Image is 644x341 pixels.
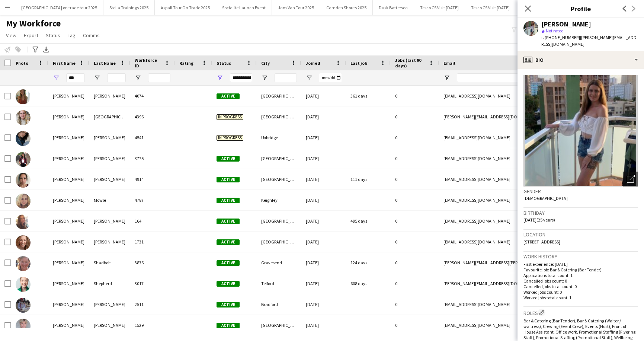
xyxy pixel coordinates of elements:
span: Last Name [94,60,116,66]
div: 0 [391,148,439,169]
span: My Workforce [6,18,61,29]
div: 0 [391,86,439,106]
div: [EMAIL_ADDRESS][DOMAIN_NAME] [439,315,588,335]
div: [DATE] [301,127,346,148]
p: Cancelled jobs total count: 0 [523,284,638,289]
h3: Location [523,231,638,238]
button: Jam Van Tour 2025 [272,0,320,15]
span: Active [217,156,240,162]
div: 4074 [130,86,175,106]
div: [GEOGRAPHIC_DATA] [257,211,301,231]
p: First experience: [DATE] [523,261,638,267]
button: Open Filter Menu [217,74,223,81]
div: 111 days [346,169,391,189]
span: Active [217,239,240,245]
div: 3017 [130,273,175,294]
h3: Gender [523,188,638,195]
div: [DATE] [301,148,346,169]
span: Active [217,260,240,266]
div: [EMAIL_ADDRESS][DOMAIN_NAME] [439,211,588,231]
div: [PERSON_NAME] [48,106,89,127]
a: Status [43,31,63,40]
div: 1529 [130,315,175,335]
app-action-btn: Advanced filters [31,45,40,54]
div: [PERSON_NAME] [48,190,89,210]
div: [EMAIL_ADDRESS][DOMAIN_NAME] [439,232,588,252]
span: Email [443,60,455,66]
div: [DATE] [301,273,346,294]
span: Active [217,177,240,182]
div: [EMAIL_ADDRESS][DOMAIN_NAME] [439,190,588,210]
div: [DATE] [301,190,346,210]
span: Photo [16,60,28,66]
button: Stella Trainings 2025 [103,0,155,15]
div: [PERSON_NAME] [89,232,130,252]
button: Tesco CS Visit [DATE] [414,0,465,15]
div: Telford [257,273,301,294]
span: Last job [350,60,367,66]
span: Active [217,323,240,328]
div: 4787 [130,190,175,210]
input: City Filter Input [275,73,297,82]
span: Comms [83,32,100,39]
button: Open Filter Menu [94,74,100,81]
div: [EMAIL_ADDRESS][DOMAIN_NAME] [439,127,588,148]
div: 2511 [130,294,175,315]
div: 4914 [130,169,175,189]
button: Aspall Tour On Trade 2025 [155,0,216,15]
input: Email Filter Input [457,73,583,82]
div: [GEOGRAPHIC_DATA] [257,232,301,252]
div: [PERSON_NAME] [89,315,130,335]
div: [PERSON_NAME] [89,148,130,169]
a: Export [21,31,41,40]
div: [GEOGRAPHIC_DATA] [257,106,301,127]
a: Comms [80,31,103,40]
span: [STREET_ADDRESS] [523,239,560,245]
div: Shadbolt [89,252,130,273]
div: 0 [391,273,439,294]
div: 4396 [130,106,175,127]
button: Tesco CS Photography [DATE] [516,0,583,15]
div: 0 [391,315,439,335]
div: [PERSON_NAME] [48,315,89,335]
button: Tesco CS Visit [DATE] [465,0,516,15]
div: [PERSON_NAME][EMAIL_ADDRESS][PERSON_NAME][DOMAIN_NAME] [439,252,588,273]
img: Amy Spencer [16,319,31,334]
span: Active [217,93,240,99]
button: [GEOGRAPHIC_DATA] on trade tour 2025 [15,0,103,15]
div: [DATE] [301,211,346,231]
div: 0 [391,127,439,148]
div: [DATE] [301,315,346,335]
img: Crew avatar or photo [523,75,638,187]
div: [PERSON_NAME] [48,211,89,231]
span: Jobs (last 90 days) [395,57,426,68]
div: 0 [391,211,439,231]
div: [GEOGRAPHIC_DATA] [257,86,301,106]
input: Joined Filter Input [319,73,342,82]
span: Active [217,198,240,203]
app-action-btn: Export XLSX [42,45,51,54]
div: [PERSON_NAME] [48,148,89,169]
div: [PERSON_NAME] [541,21,591,28]
span: View [6,32,16,39]
div: 164 [130,211,175,231]
div: [PERSON_NAME] [48,294,89,315]
h3: Birthday [523,210,638,216]
p: Applications total count: 1 [523,273,638,278]
span: Export [24,32,38,39]
div: [GEOGRAPHIC_DATA] [257,148,301,169]
span: Rating [179,60,193,66]
div: [PERSON_NAME] [48,252,89,273]
span: [DATE] (25 years) [523,217,555,223]
button: Socialite Launch Event [216,0,272,15]
span: In progress [217,135,243,141]
div: [PERSON_NAME] [89,169,130,189]
div: [PERSON_NAME] [89,211,130,231]
div: 361 days [346,86,391,106]
span: Joined [306,60,320,66]
div: 495 days [346,211,391,231]
div: [PERSON_NAME] [89,127,130,148]
div: 0 [391,190,439,210]
input: First Name Filter Input [66,73,85,82]
button: Open Filter Menu [53,74,60,81]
